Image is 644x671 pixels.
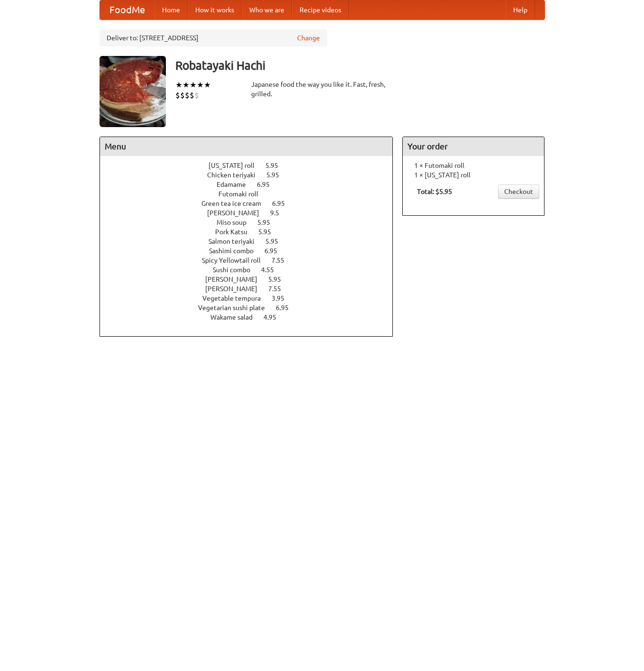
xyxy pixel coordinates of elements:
[213,266,260,274] span: Sushi combo
[209,162,296,169] a: [US_STATE] roll 5.95
[268,276,290,283] span: 5.95
[263,313,286,321] span: 4.95
[175,56,545,75] h3: Robatayaki Hachi
[257,181,279,188] span: 6.95
[272,200,294,207] span: 6.95
[276,304,298,312] span: 6.95
[210,313,294,321] a: Wakame salad 4.95
[264,247,287,255] span: 6.95
[202,294,302,302] a: Vegetable tempura 3.95
[292,0,349,19] a: Recipe videos
[217,219,256,226] span: Miso soup
[213,266,291,274] a: Sushi combo 4.55
[202,257,270,264] span: Spicy Yellowtail roll
[190,80,197,90] li: ★
[198,304,306,312] a: Vegetarian sushi plate 6.95
[266,171,289,179] span: 5.95
[205,276,299,283] a: [PERSON_NAME] 5.95
[182,80,190,90] li: ★
[217,181,287,188] a: Edamame 6.95
[209,247,295,255] a: Sashimi combo 6.95
[197,80,204,90] li: ★
[215,228,289,236] a: Pork Katsu 5.95
[198,304,274,312] span: Vegetarian sushi plate
[207,209,297,217] a: [PERSON_NAME] 9.5
[210,313,262,321] span: Wakame salad
[205,276,267,283] span: [PERSON_NAME]
[188,0,242,19] a: How it works
[202,294,270,302] span: Vegetable tempura
[297,33,320,43] a: Change
[207,171,297,179] a: Chicken teriyaki 5.95
[251,80,393,99] div: Japanese food the way you like it. Fast, fresh, grilled.
[272,294,294,302] span: 3.95
[218,190,268,198] span: Futomaki roll
[242,0,292,19] a: Who we are
[209,238,296,245] a: Salmon teriyaki 5.95
[270,209,289,217] span: 9.5
[209,162,264,169] span: [US_STATE] roll
[100,56,166,127] img: angular.jpg
[257,219,280,226] span: 5.95
[408,170,539,180] li: 1 × [US_STATE] roll
[204,80,211,90] li: ★
[202,257,302,264] a: Spicy Yellowtail roll 7.55
[201,200,271,207] span: Green tea ice cream
[185,90,190,101] li: $
[205,285,267,293] span: [PERSON_NAME]
[207,171,265,179] span: Chicken teriyaki
[265,238,288,245] span: 5.95
[258,228,281,236] span: 5.95
[417,188,452,195] b: Total: $5.95
[217,181,255,188] span: Edamame
[190,90,194,101] li: $
[408,161,539,170] li: 1 × Futomaki roll
[180,90,185,101] li: $
[205,285,299,293] a: [PERSON_NAME] 7.55
[261,266,283,274] span: 4.55
[154,0,188,19] a: Home
[215,228,257,236] span: Pork Katsu
[175,90,180,101] li: $
[175,80,182,90] li: ★
[100,0,154,19] a: FoodMe
[498,184,539,199] a: Checkout
[506,0,535,19] a: Help
[207,209,269,217] span: [PERSON_NAME]
[268,285,290,293] span: 7.55
[218,190,285,198] a: Futomaki roll
[209,247,263,255] span: Sashimi combo
[217,219,288,226] a: Miso soup 5.95
[100,137,393,156] h4: Menu
[100,29,327,46] div: Deliver to: [STREET_ADDRESS]
[209,238,264,245] span: Salmon teriyaki
[403,137,544,156] h4: Your order
[194,90,199,101] li: $
[265,162,288,169] span: 5.95
[272,257,294,264] span: 7.55
[201,200,302,207] a: Green tea ice cream 6.95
